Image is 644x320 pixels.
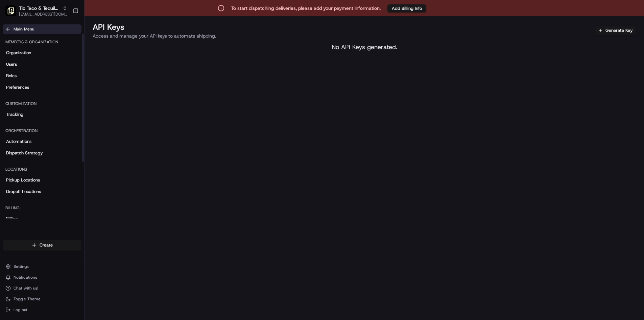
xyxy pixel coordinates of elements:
button: See all [105,87,123,95]
a: 📗Knowledge Base [4,149,54,161]
button: Generate Key [595,26,636,35]
div: Start new chat [30,65,111,71]
span: [DATE] [60,123,74,129]
div: Customization [3,98,81,109]
span: Dropoff Locations [6,189,41,195]
span: [PERSON_NAME] [21,123,55,129]
div: No API Keys generated. [85,42,644,52]
img: 1736555255976-a54dd68f-1ca7-489b-9aae-adbdc363a1c4 [14,124,19,129]
span: Settings [14,264,29,269]
img: Tio Taco & Tequila Bar (Delaware) [5,5,16,16]
div: 📗 [7,152,12,157]
img: 9188753566659_6852d8bf1fb38e338040_72.png [14,65,26,77]
span: [DATE] [60,105,74,110]
a: Pickup Locations [3,175,81,186]
a: Users [3,59,81,70]
button: Notifications [3,273,81,282]
a: Tracking [3,109,81,120]
a: 💻API Documentation [54,149,111,161]
span: Pylon [67,168,82,173]
button: Tio Taco & Tequila Bar ([US_STATE]) [19,5,60,12]
span: Pickup Locations [6,177,40,183]
span: Create [40,242,53,248]
button: Chat with us! [3,283,81,293]
h2: API Keys [93,22,216,33]
img: Masood Aslam [7,117,18,128]
a: Add Billing Info [387,4,426,13]
img: Brittany Newman [7,99,18,109]
div: Billing [3,202,81,213]
a: Powered byPylon [48,168,82,173]
span: Billing [6,216,18,222]
div: We're available if you need us! [30,71,93,77]
button: Main Menu [3,24,81,34]
a: Roles [3,70,81,81]
button: Add Billing Info [387,4,426,13]
span: API Documentation [64,151,109,158]
button: [EMAIL_ADDRESS][DOMAIN_NAME] [19,12,67,17]
div: Past conversations [7,88,45,93]
button: Settings [3,262,81,271]
span: Chat with us! [14,285,38,291]
span: • [56,105,58,110]
a: Dropoff Locations [3,186,81,197]
p: Access and manage your API keys to automate shipping. [93,33,216,39]
button: Create [3,240,81,251]
span: Toggle Theme [14,296,41,302]
div: Locations [3,164,81,175]
span: Tracking [6,111,23,118]
img: 1736555255976-a54dd68f-1ca7-489b-9aae-adbdc363a1c4 [14,105,19,111]
span: Log out [14,307,27,313]
span: Users [6,61,17,67]
div: 💻 [57,152,63,157]
a: Dispatch Strategy [3,148,81,158]
a: Automations [3,136,81,147]
div: Orchestration [3,125,81,136]
img: 1736555255976-a54dd68f-1ca7-489b-9aae-adbdc363a1c4 [7,65,19,77]
button: Log out [3,305,81,315]
span: Knowledge Base [14,151,52,158]
a: Billing [3,213,81,224]
input: Clear [18,44,112,51]
p: To start dispatching deliveries, please add your payment information. [231,5,381,12]
button: Tio Taco & Tequila Bar (Delaware)Tio Taco & Tequila Bar ([US_STATE])[EMAIL_ADDRESS][DOMAIN_NAME] [3,3,70,19]
span: Roles [6,73,17,79]
span: Organization [6,50,31,56]
span: Notifications [14,275,37,280]
img: Nash [7,7,20,20]
a: Preferences [3,82,81,93]
button: Toggle Theme [3,294,81,304]
span: • [56,123,58,129]
span: Preferences [6,84,29,90]
button: Start new chat [115,67,123,75]
p: Welcome 👋 [7,27,123,38]
a: Organization [3,47,81,58]
span: Automations [6,138,31,145]
span: [PERSON_NAME] [21,105,55,110]
div: Members & Organization [3,37,81,47]
span: Main Menu [14,26,34,32]
span: Dispatch Strategy [6,150,43,156]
